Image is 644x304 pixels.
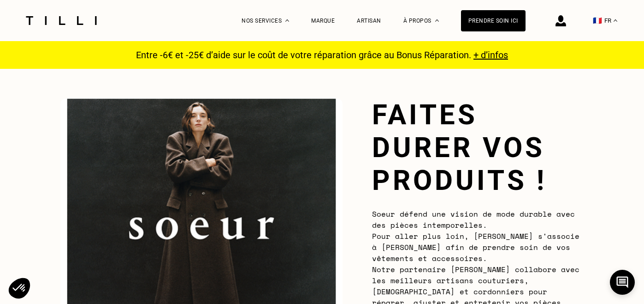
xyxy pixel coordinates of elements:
[23,16,100,25] img: Logo du service de couturière Tilli
[311,18,335,24] a: Marque
[435,19,439,22] img: Menu déroulant à propos
[614,19,617,22] img: menu déroulant
[130,49,514,61] p: Entre -6€ et -25€ d’aide sur le coût de votre réparation grâce au Bonus Réparation.
[593,16,602,25] span: 🇫🇷
[285,19,289,22] img: Menu déroulant
[372,98,584,197] h1: Faites durer vos produits !
[473,49,508,61] a: + d’infos
[461,10,526,31] a: Prendre soin ici
[555,15,566,26] img: icône connexion
[357,18,381,24] a: Artisan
